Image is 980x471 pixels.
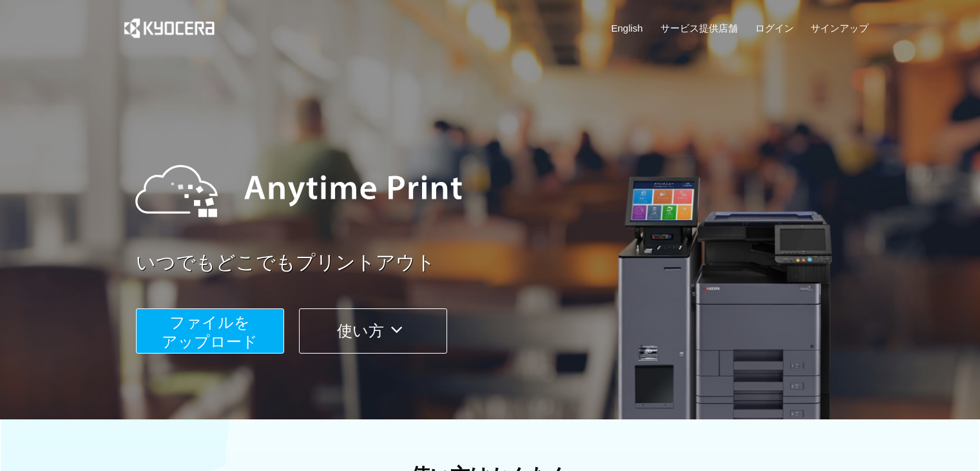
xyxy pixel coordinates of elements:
[136,249,877,277] a: いつでもどこでもプリントアウト
[755,21,794,35] a: ログイン
[162,314,258,350] span: ファイルを ​​アップロード
[660,21,738,35] a: サービス提供店舗
[299,308,447,354] button: 使い方
[136,308,284,354] button: ファイルを​​アップロード
[611,21,643,35] a: English
[811,21,869,35] a: サインアップ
